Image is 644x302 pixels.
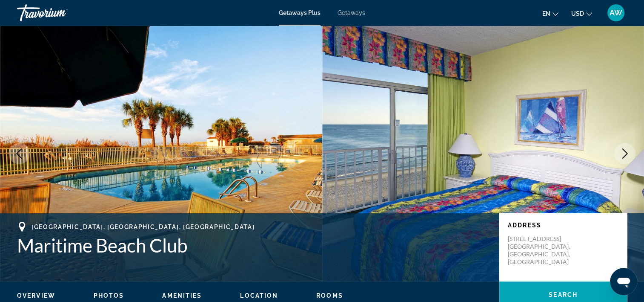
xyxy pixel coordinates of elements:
h1: Maritime Beach Club [17,234,491,256]
button: Previous image [9,143,30,164]
button: Next image [614,143,635,164]
button: Amenities [162,292,202,299]
p: [STREET_ADDRESS] [GEOGRAPHIC_DATA], [GEOGRAPHIC_DATA], [GEOGRAPHIC_DATA] [508,235,576,266]
button: Rooms [316,292,343,299]
span: Search [549,291,578,298]
span: AW [610,9,622,17]
iframe: Button to launch messaging window [610,268,637,295]
span: USD [571,10,584,17]
button: Overview [17,292,55,299]
button: User Menu [605,4,627,22]
span: [GEOGRAPHIC_DATA], [GEOGRAPHIC_DATA], [GEOGRAPHIC_DATA] [31,224,255,230]
button: Location [240,292,278,299]
button: Photos [94,292,124,299]
a: Travorium [17,2,102,24]
a: Getaways Plus [279,9,321,16]
a: Getaways [338,9,365,16]
button: Change currency [571,7,592,20]
button: Change language [542,7,558,20]
p: Address [508,222,618,229]
span: en [542,10,550,17]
